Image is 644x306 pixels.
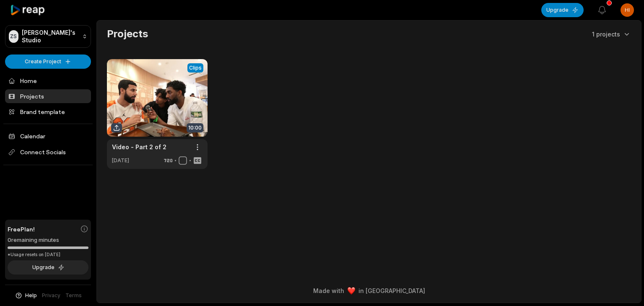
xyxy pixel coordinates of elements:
[25,292,37,299] span: Help
[22,29,79,44] p: [PERSON_NAME]'s Studio
[107,27,148,41] h2: Projects
[348,287,355,295] img: heart emoji
[42,292,60,299] a: Privacy
[5,54,91,69] button: Create Project
[5,89,91,103] a: Projects
[9,30,18,43] div: ZS
[65,292,82,299] a: Terms
[15,292,37,299] button: Help
[8,252,88,258] div: *Usage resets on [DATE]
[5,145,91,160] span: Connect Socials
[8,260,88,275] button: Upgrade
[5,105,91,119] a: Brand template
[5,129,91,143] a: Calendar
[592,30,631,39] button: 1 projects
[8,236,88,244] div: 0 remaining minutes
[8,225,35,233] span: Free Plan!
[112,143,166,151] a: Video - Part 2 of 2
[5,74,91,88] a: Home
[104,286,634,295] div: Made with in [GEOGRAPHIC_DATA]
[541,3,584,17] button: Upgrade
